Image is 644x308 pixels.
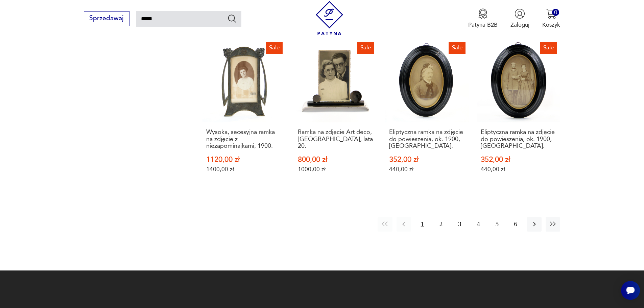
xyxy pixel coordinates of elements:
[202,39,286,188] a: SaleWysoka, secesyjna ramka na zdjęcie z niezapominajkami, 1900.Wysoka, secesyjna ramka na zdjęci...
[508,217,523,232] button: 6
[477,39,560,188] a: SaleEliptyczna ramka na zdjęcie do powieszenia, ok. 1900, Niemcy.Eliptyczna ramka na zdjęcie do p...
[471,217,485,232] button: 4
[206,129,282,149] h3: Wysoka, secesyjna ramka na zdjęcie z niezapominajkami, 1900.
[546,8,556,19] img: Ikona koszyka
[542,21,560,29] p: Koszyk
[452,217,467,232] button: 3
[552,9,559,16] div: 0
[481,129,557,149] h3: Eliptyczna ramka na zdjęcie do powieszenia, ok. 1900, [GEOGRAPHIC_DATA].
[84,11,129,26] button: Sprzedawaj
[385,39,469,188] a: SaleEliptyczna ramka na zdjęcie do powieszenia, ok. 1900, Niemcy.Eliptyczna ramka na zdjęcie do p...
[490,217,504,232] button: 5
[415,217,430,232] button: 1
[542,8,560,29] button: 0Koszyk
[298,129,374,149] h3: Ramka na zdjęcie Art deco, [GEOGRAPHIC_DATA], lata 20.
[312,1,347,35] img: Patyna - sklep z meblami i dekoracjami vintage
[389,156,465,163] p: 352,00 zł
[481,166,557,173] p: 440,00 zł
[389,166,465,173] p: 440,00 zł
[510,8,529,29] button: Zaloguj
[621,281,640,300] iframe: Smartsupp widget button
[468,8,498,29] button: Patyna B2B
[206,166,282,173] p: 1400,00 zł
[481,156,557,163] p: 352,00 zł
[468,8,498,29] a: Ikona medaluPatyna B2B
[510,21,529,29] p: Zaloguj
[206,156,282,163] p: 1120,00 zł
[478,8,488,19] img: Ikona medalu
[227,14,237,23] button: Szukaj
[434,217,448,232] button: 2
[294,39,378,188] a: SaleRamka na zdjęcie Art deco, Polska, lata 20.Ramka na zdjęcie Art deco, [GEOGRAPHIC_DATA], lata...
[389,129,465,149] h3: Eliptyczna ramka na zdjęcie do powieszenia, ok. 1900, [GEOGRAPHIC_DATA].
[298,166,374,173] p: 1000,00 zł
[515,8,525,19] img: Ikonka użytkownika
[468,21,498,29] p: Patyna B2B
[298,156,374,163] p: 800,00 zł
[84,16,129,22] a: Sprzedawaj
